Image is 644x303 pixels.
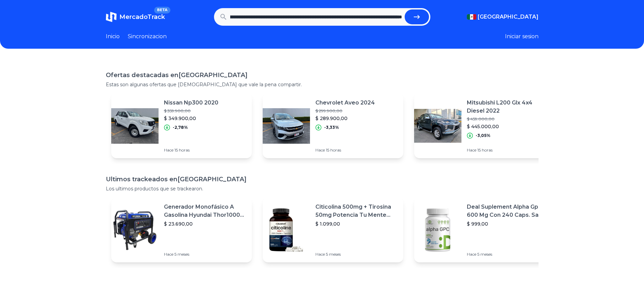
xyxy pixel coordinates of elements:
[263,197,403,262] a: Featured imageCiticolina 500mg + Tirosina 50mg Potencia Tu Mente (120caps) Sabor Sin Sabor$ 1.099...
[173,125,188,130] p: -2,78%
[111,197,252,262] a: Featured imageGenerador Monofásico A Gasolina Hyundai Thor10000 P 11.5 Kw$ 23.690,00Hace 5 meses
[106,81,539,88] p: Estas son algunas ofertas que [DEMOGRAPHIC_DATA] que vale la pena compartir.
[154,7,170,14] span: BETA
[467,14,476,20] img: Mexico
[505,32,539,41] button: Iniciar sesion
[467,147,549,153] p: Hace 15 horas
[414,206,461,254] img: Featured image
[164,115,218,122] p: $ 349.900,00
[315,99,375,107] p: Chevrolet Aveo 2024
[164,99,218,107] p: Nissan Np300 2020
[315,203,398,219] p: Citicolina 500mg + Tirosina 50mg Potencia Tu Mente (120caps) Sabor Sin Sabor
[111,93,252,158] a: Featured imageNissan Np300 2020$ 359.900,00$ 349.900,00-2,78%Hace 15 horas
[414,102,461,149] img: Featured image
[315,220,398,227] p: $ 1.099,00
[476,133,491,138] p: -3,05%
[414,197,555,262] a: Featured imageDeal Suplement Alpha Gpc 600 Mg Con 240 Caps. Salud Cerebral Sabor S/n$ 999,00Hace ...
[467,99,549,115] p: Mitsubishi L200 Glx 4x4 Diesel 2022
[106,32,120,41] a: Inicio
[315,252,398,257] p: Hace 5 meses
[106,11,165,22] a: MercadoTrackBETA
[106,11,117,22] img: MercadoTrack
[315,108,375,114] p: $ 299.900,00
[164,147,218,153] p: Hace 15 horas
[164,203,246,219] p: Generador Monofásico A Gasolina Hyundai Thor10000 P 11.5 Kw
[164,220,246,227] p: $ 23.690,00
[128,32,167,41] a: Sincronizacion
[315,115,375,122] p: $ 289.900,00
[164,252,246,257] p: Hace 5 meses
[467,203,549,219] p: Deal Suplement Alpha Gpc 600 Mg Con 240 Caps. Salud Cerebral Sabor S/n
[106,70,539,80] h1: Ofertas destacadas en [GEOGRAPHIC_DATA]
[467,220,549,227] p: $ 999,00
[467,13,539,21] button: [GEOGRAPHIC_DATA]
[467,116,549,122] p: $ 459.000,00
[111,206,159,254] img: Featured image
[111,102,159,149] img: Featured image
[119,13,165,21] span: MercadoTrack
[263,93,403,158] a: Featured imageChevrolet Aveo 2024$ 299.900,00$ 289.900,00-3,33%Hace 15 horas
[263,206,310,254] img: Featured image
[467,123,549,130] p: $ 445.000,00
[324,125,339,130] p: -3,33%
[478,13,539,21] span: [GEOGRAPHIC_DATA]
[315,147,375,153] p: Hace 15 horas
[106,185,539,192] p: Los ultimos productos que se trackearon.
[263,102,310,149] img: Featured image
[414,93,555,158] a: Featured imageMitsubishi L200 Glx 4x4 Diesel 2022$ 459.000,00$ 445.000,00-3,05%Hace 15 horas
[164,108,218,114] p: $ 359.900,00
[467,252,549,257] p: Hace 5 meses
[106,174,539,184] h1: Ultimos trackeados en [GEOGRAPHIC_DATA]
